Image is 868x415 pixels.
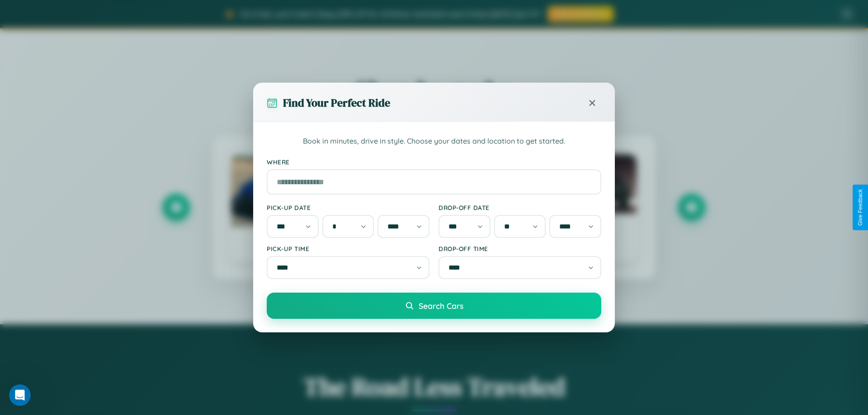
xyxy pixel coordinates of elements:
[439,204,601,211] label: Drop-off Date
[267,293,601,319] button: Search Cars
[267,245,429,252] label: Pick-up Time
[267,204,429,211] label: Pick-up Date
[267,158,601,166] label: Where
[267,135,601,147] p: Book in minutes, drive in style. Choose your dates and location to get started.
[283,95,390,110] h3: Find Your Perfect Ride
[439,245,601,252] label: Drop-off Time
[419,301,463,311] span: Search Cars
